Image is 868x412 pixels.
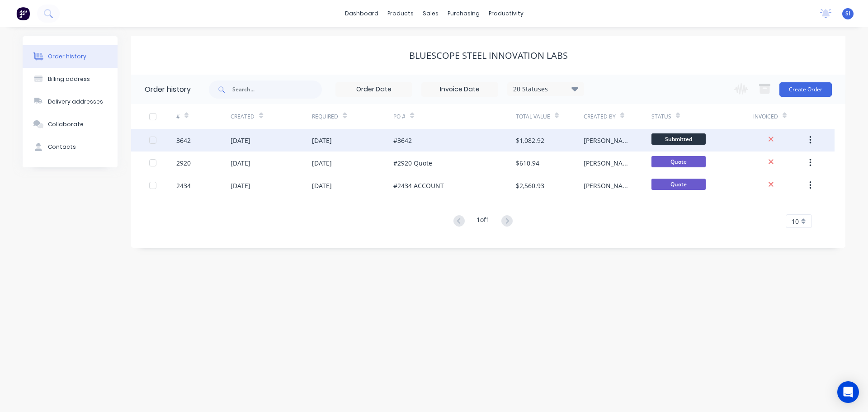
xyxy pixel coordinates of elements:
div: 2920 [176,158,191,168]
div: [DATE] [231,181,250,190]
div: Created [231,113,255,121]
div: Order history [145,84,191,95]
div: $610.94 [516,158,539,168]
span: 10 [792,217,799,226]
span: Submitted [651,133,706,145]
div: products [383,7,418,20]
div: $1,082.92 [516,136,544,145]
div: 2434 [176,181,191,190]
div: Invoiced [753,104,807,129]
div: Status [651,113,671,121]
a: dashboard [340,7,383,20]
div: [DATE] [312,158,332,168]
div: # [176,113,180,121]
div: BLUESCOPE STEEL INNOVATION LABS [409,50,568,61]
span: Quote [651,156,706,167]
div: [PERSON_NAME] [584,136,633,145]
div: Collaborate [48,120,84,128]
div: Contacts [48,143,76,151]
div: #2434 ACCOUNT [393,181,444,190]
div: Delivery addresses [48,98,103,106]
div: #2920 Quote [393,158,432,168]
div: PO # [393,104,515,129]
div: 1 of 1 [476,215,490,228]
div: [DATE] [312,136,332,145]
div: [DATE] [231,136,250,145]
div: [PERSON_NAME] [584,158,633,168]
div: PO # [393,113,406,121]
div: Created By [584,104,651,129]
div: # [176,104,231,129]
div: [PERSON_NAME] [584,181,633,190]
div: Created By [584,113,616,121]
div: Created [231,104,312,129]
div: productivity [484,7,528,20]
button: Billing address [23,68,118,90]
div: 20 Statuses [508,84,584,94]
span: SI [845,9,850,18]
input: Invoice Date [422,83,498,96]
button: Contacts [23,136,118,158]
div: purchasing [443,7,484,20]
div: [DATE] [312,181,332,190]
button: Collaborate [23,113,118,136]
div: Invoiced [753,113,778,121]
button: Order history [23,45,118,68]
div: #3642 [393,136,412,145]
div: Status [651,104,753,129]
button: Create Order [779,82,832,97]
div: [DATE] [231,158,250,168]
button: Delivery addresses [23,90,118,113]
div: Billing address [48,75,90,83]
div: Required [312,104,393,129]
img: Factory [16,7,30,20]
div: Open Intercom Messenger [837,381,859,403]
input: Order Date [336,83,412,96]
div: Total Value [516,113,550,121]
div: Required [312,113,338,121]
div: Total Value [516,104,584,129]
div: $2,560.93 [516,181,544,190]
div: sales [418,7,443,20]
span: Quote [651,179,706,190]
div: 3642 [176,136,191,145]
input: Search... [232,81,322,99]
div: Order history [48,52,86,61]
